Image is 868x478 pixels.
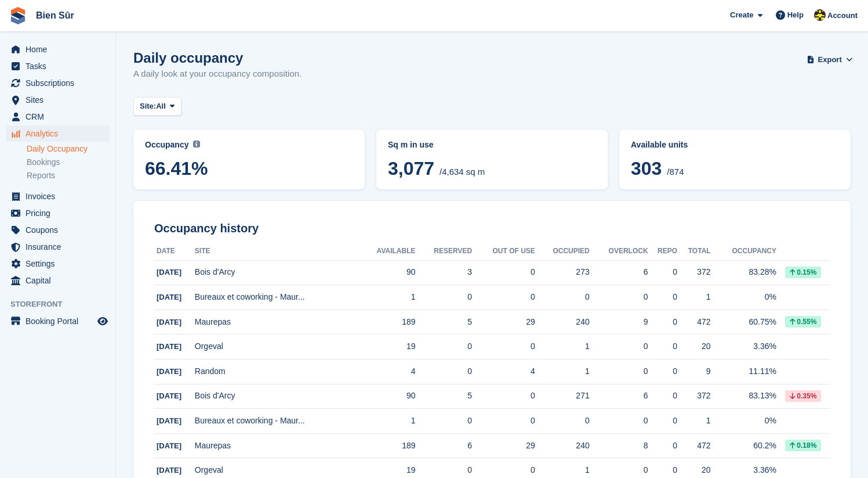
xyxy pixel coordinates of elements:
[711,260,776,285] td: 83.28%
[6,188,110,204] a: menu
[677,242,711,261] th: Total
[358,242,415,261] th: Available
[590,440,648,452] div: 8
[154,222,830,235] h2: Occupancy history
[6,41,110,57] a: menu
[787,9,804,21] span: Help
[27,143,110,154] a: Daily Occupancy
[648,340,677,353] div: 0
[145,158,353,179] span: 66.41%
[26,92,95,108] span: Sites
[590,242,648,261] th: Overlock
[6,75,110,91] a: menu
[472,360,535,384] td: 4
[26,205,95,221] span: Pricing
[785,267,821,278] div: 0.15%
[785,390,821,402] div: 0.35%
[472,409,535,434] td: 0
[590,340,648,353] div: 0
[133,97,181,116] button: Site: All
[535,266,590,278] div: 273
[27,157,110,168] a: Bookings
[6,205,110,221] a: menu
[590,415,648,427] div: 0
[590,291,648,303] div: 0
[677,409,711,434] td: 1
[667,167,684,177] span: /874
[6,313,110,329] a: menu
[26,41,95,57] span: Home
[145,140,188,149] span: Occupancy
[9,7,27,24] img: stora-icon-8386f47178a22dfd0bd8f6a31ec36ba5ce8667c1dd55bd0f319d3a0aa187defe.svg
[193,141,200,148] img: icon-info-grey-7440780725fd019a000dd9b08b2336e03edf1995a4989e88bcd33f0948082b44.svg
[157,391,181,400] span: [DATE]
[195,360,358,384] td: Random
[677,433,711,458] td: 472
[6,239,110,255] a: menu
[6,272,110,289] a: menu
[195,310,358,335] td: Maurepas
[416,260,473,285] td: 3
[472,260,535,285] td: 0
[416,384,473,409] td: 5
[711,433,776,458] td: 60.2%
[814,9,826,21] img: Marie Tran
[648,415,677,427] div: 0
[535,365,590,378] div: 1
[145,139,353,151] abbr: Current percentage of sq m occupied
[648,242,677,261] th: Repo
[358,310,415,335] td: 189
[157,318,181,326] span: [DATE]
[677,260,711,285] td: 372
[195,384,358,409] td: Bois d'Arcy
[440,167,485,177] span: /4,634 sq m
[157,293,181,301] span: [DATE]
[711,335,776,360] td: 3.36%
[785,316,821,328] div: 0.55%
[677,335,711,360] td: 20
[133,67,302,81] p: A daily look at your occupancy composition.
[827,10,858,21] span: Account
[26,313,95,329] span: Booking Portal
[154,242,195,261] th: Date
[157,441,181,450] span: [DATE]
[195,285,358,310] td: Bureaux et coworking - Maur...
[535,316,590,328] div: 240
[10,299,115,310] span: Storefront
[648,291,677,303] div: 0
[133,50,302,66] h1: Daily occupancy
[472,335,535,360] td: 0
[358,285,415,310] td: 1
[472,433,535,458] td: 29
[26,239,95,255] span: Insurance
[26,75,95,91] span: Subscriptions
[590,390,648,402] div: 6
[590,266,648,278] div: 6
[535,340,590,353] div: 1
[648,464,677,476] div: 0
[358,409,415,434] td: 1
[711,409,776,434] td: 0%
[711,242,776,261] th: Occupancy
[677,384,711,409] td: 372
[26,272,95,289] span: Capital
[6,109,110,125] a: menu
[535,390,590,402] div: 271
[6,58,110,74] a: menu
[809,50,851,69] button: Export
[140,100,156,112] span: Site:
[195,433,358,458] td: Maurepas
[157,367,181,376] span: [DATE]
[416,409,473,434] td: 0
[711,285,776,310] td: 0%
[26,222,95,238] span: Coupons
[26,125,95,142] span: Analytics
[535,291,590,303] div: 0
[26,109,95,125] span: CRM
[26,188,95,204] span: Invoices
[156,100,166,112] span: All
[26,256,95,272] span: Settings
[195,335,358,360] td: Orgeval
[648,440,677,452] div: 0
[157,342,181,351] span: [DATE]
